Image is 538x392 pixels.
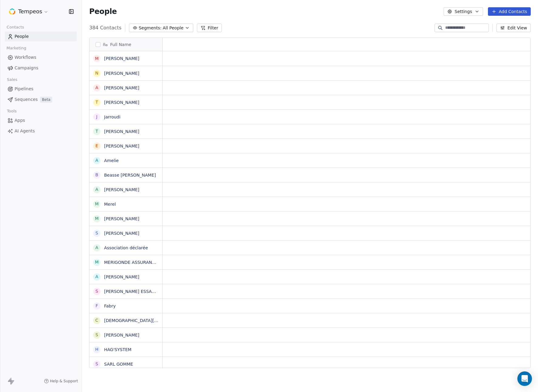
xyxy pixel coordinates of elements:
span: Sequences [15,96,38,103]
a: Pipelines [5,84,77,94]
a: [PERSON_NAME] ESSANOUSSI [104,289,168,294]
div: H [95,346,99,353]
div: t [96,99,98,105]
span: Beta [40,97,52,103]
span: Workflows [15,54,36,61]
div: F [96,303,98,309]
a: Merel [104,202,116,207]
a: MERIGONDE ASSURANCES [104,260,161,265]
div: S [96,361,98,367]
a: Amelie [104,158,119,163]
div: T [96,128,98,135]
span: People [89,7,117,16]
span: Pipelines [15,86,33,92]
div: A [95,85,98,91]
span: Campaigns [15,65,38,71]
a: Jarroudi [104,115,120,119]
span: Marketing [4,44,29,53]
a: People [5,32,77,42]
span: Contacts [4,23,27,32]
div: M [95,215,99,222]
a: [PERSON_NAME] [104,71,139,76]
a: Help & Support [44,379,78,384]
a: [DEMOGRAPHIC_DATA][PERSON_NAME] [104,318,188,323]
div: M [95,259,99,265]
span: Tools [4,107,19,116]
a: Workflows [5,52,77,62]
a: SARL GOMME [104,362,133,367]
div: S [96,230,98,236]
span: People [15,33,29,40]
a: HAG'SYSTEM [104,347,131,352]
a: [PERSON_NAME] [104,231,139,236]
a: [PERSON_NAME] [104,274,139,279]
div: B [95,172,98,178]
span: Tempeos [18,8,42,15]
span: All People [163,25,183,31]
div: A [95,186,98,193]
div: grid [90,51,163,368]
div: A [95,157,98,164]
span: 384 Contacts [89,24,121,32]
div: C [95,317,98,324]
div: Open Intercom Messenger [517,371,532,386]
a: [PERSON_NAME] [104,144,139,148]
img: icon-tempeos-512.png [8,8,16,15]
div: S [96,288,98,294]
div: N [95,70,98,76]
button: Edit View [496,24,531,32]
a: Association déclarée [104,245,148,250]
a: Beasse [PERSON_NAME] [104,173,156,178]
div: A [95,274,98,280]
div: S [96,332,98,338]
button: Add Contacts [488,7,531,16]
span: Help & Support [50,379,78,384]
button: Tempeos [7,6,50,17]
span: Sales [4,75,20,84]
a: [PERSON_NAME] [104,187,139,192]
a: Fabry [104,304,116,308]
a: SequencesBeta [5,95,77,105]
a: [PERSON_NAME] [104,100,139,105]
a: [PERSON_NAME] [104,129,139,134]
div: Full Name [90,38,162,51]
button: Settings [444,7,483,16]
span: Segments: [139,25,161,31]
a: [PERSON_NAME] [104,85,139,90]
a: AI Agents [5,126,77,136]
a: [PERSON_NAME] [104,56,139,61]
span: Apps [15,117,25,124]
div: J [96,114,97,120]
a: [PERSON_NAME] [104,333,139,337]
div: E [96,143,98,149]
div: M [95,55,99,62]
a: Apps [5,115,77,125]
span: AI Agents [15,128,35,134]
div: M [95,201,99,207]
a: [PERSON_NAME] [104,216,139,221]
span: Full Name [110,42,131,48]
a: Campaigns [5,63,77,73]
div: A [95,244,98,251]
button: Filter [197,24,222,32]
